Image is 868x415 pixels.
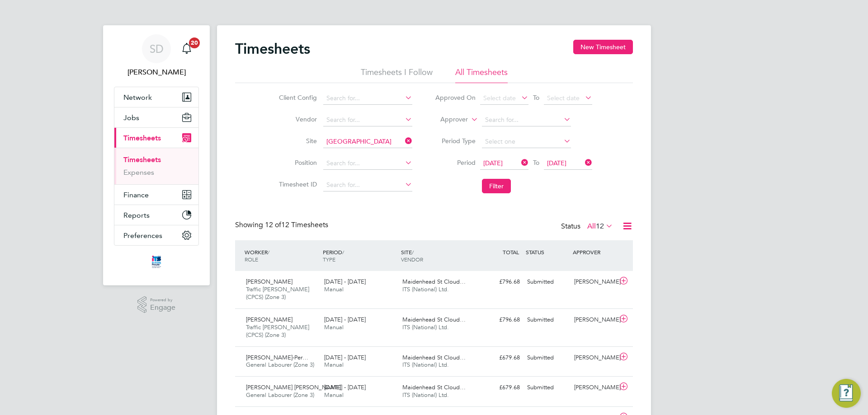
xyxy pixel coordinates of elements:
span: Engage [150,304,175,312]
input: Search for... [323,92,412,105]
nav: Main navigation [103,25,210,285]
span: Manual [324,361,344,368]
button: Filter [482,179,511,193]
label: Vendor [276,115,317,123]
div: [PERSON_NAME] [571,350,618,365]
label: Approved On [435,93,476,102]
span: Traffic [PERSON_NAME] (CPCS) (Zone 3) [246,285,309,301]
a: Timesheets [123,155,161,164]
span: ITS (National) Ltd. [402,391,449,399]
div: £796.68 [476,312,524,327]
span: Maidenhead St Cloud… [402,354,466,361]
button: Jobs [114,107,198,127]
span: [DATE] - [DATE] [324,383,366,391]
input: Search for... [482,114,571,126]
button: Reports [114,205,198,225]
input: Select one [482,135,571,148]
span: Manual [324,285,344,293]
div: [PERSON_NAME] [571,380,618,395]
div: £796.68 [476,275,524,289]
label: Site [276,137,317,145]
span: To [530,157,542,168]
span: [PERSON_NAME] [246,316,292,323]
span: Traffic [PERSON_NAME] (CPCS) (Zone 3) [246,323,309,339]
span: ITS (National) Ltd. [402,285,449,293]
span: [PERSON_NAME] [246,278,292,285]
label: Timesheet ID [276,180,317,188]
div: Showing [235,220,330,230]
span: Powered by [150,296,175,304]
span: Select date [547,94,580,102]
span: Stuart Douglas [114,67,199,78]
h2: Timesheets [235,40,310,58]
div: Submitted [524,350,571,365]
input: Search for... [323,157,412,170]
span: [DATE] [483,159,503,167]
label: Client Config [276,93,317,102]
button: Finance [114,185,198,205]
div: Submitted [524,312,571,327]
span: [DATE] - [DATE] [324,278,366,285]
span: 12 [596,222,604,231]
div: STATUS [524,244,571,260]
span: Reports [123,211,150,219]
span: Maidenhead St Cloud… [402,316,466,323]
button: New Timesheet [573,40,633,54]
span: Maidenhead St Cloud… [402,278,466,285]
span: Manual [324,323,344,331]
button: Timesheets [114,128,198,148]
li: All Timesheets [455,67,508,83]
span: [DATE] - [DATE] [324,316,366,323]
span: [DATE] - [DATE] [324,354,366,361]
span: / [268,248,269,256]
span: SD [150,43,164,55]
input: Search for... [323,114,412,126]
span: [DATE] [547,159,566,167]
div: Timesheets [114,148,198,184]
span: Finance [123,191,149,199]
span: Jobs [123,113,139,122]
div: £679.68 [476,380,524,395]
span: ITS (National) Ltd. [402,361,449,368]
a: Expenses [123,168,154,177]
a: Powered byEngage [137,296,176,313]
div: SITE [399,244,477,267]
span: Network [123,93,152,102]
span: [PERSON_NAME] [PERSON_NAME] [246,383,341,391]
span: Manual [324,391,344,399]
span: / [342,248,344,256]
span: Maidenhead St Cloud… [402,383,466,391]
button: Preferences [114,225,198,245]
span: / [412,248,414,256]
label: All [587,222,613,231]
span: VENDOR [401,256,423,263]
input: Search for... [323,135,412,148]
div: WORKER [242,244,321,267]
span: General Labourer (Zone 3) [246,361,314,368]
label: Approver [427,115,468,124]
li: Timesheets I Follow [361,67,433,83]
span: 12 of [265,220,281,229]
span: TOTAL [503,248,519,256]
a: 20 [178,34,196,63]
label: Period [435,159,476,167]
div: Status [561,220,615,233]
div: PERIOD [321,244,399,267]
div: Submitted [524,275,571,289]
label: Position [276,159,317,167]
div: Submitted [524,380,571,395]
div: APPROVER [571,244,618,260]
button: Engage Resource Center [832,379,861,408]
div: [PERSON_NAME] [571,312,618,327]
span: [PERSON_NAME]-Per… [246,354,308,361]
span: ROLE [245,256,258,263]
img: itsconstruction-logo-retina.png [150,255,163,269]
span: Timesheets [123,134,161,142]
a: Go to home page [114,255,199,269]
span: TYPE [323,256,335,263]
span: 12 Timesheets [265,220,328,229]
span: ITS (National) Ltd. [402,323,449,331]
span: To [530,92,542,103]
span: Select date [483,94,516,102]
span: General Labourer (Zone 3) [246,391,314,399]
